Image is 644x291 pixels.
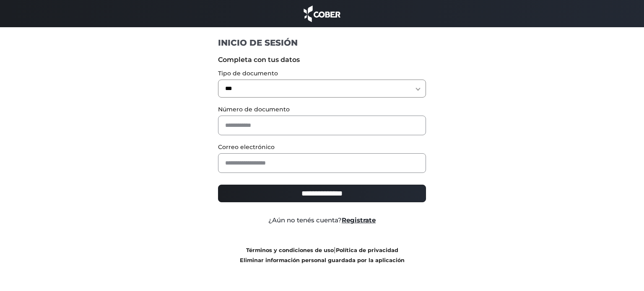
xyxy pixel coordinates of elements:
[212,245,433,265] div: |
[218,143,426,152] label: Correo electrónico
[218,55,426,65] label: Completa con tus datos
[336,247,398,253] a: Política de privacidad
[218,37,426,48] h1: INICIO DE SESIÓN
[342,216,376,224] a: Registrate
[240,257,405,263] a: Eliminar información personal guardada por la aplicación
[301,4,343,23] img: cober_marca.png
[212,216,433,225] div: ¿Aún no tenés cuenta?
[246,247,334,253] a: Términos y condiciones de uso
[218,105,426,114] label: Número de documento
[218,69,426,78] label: Tipo de documento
